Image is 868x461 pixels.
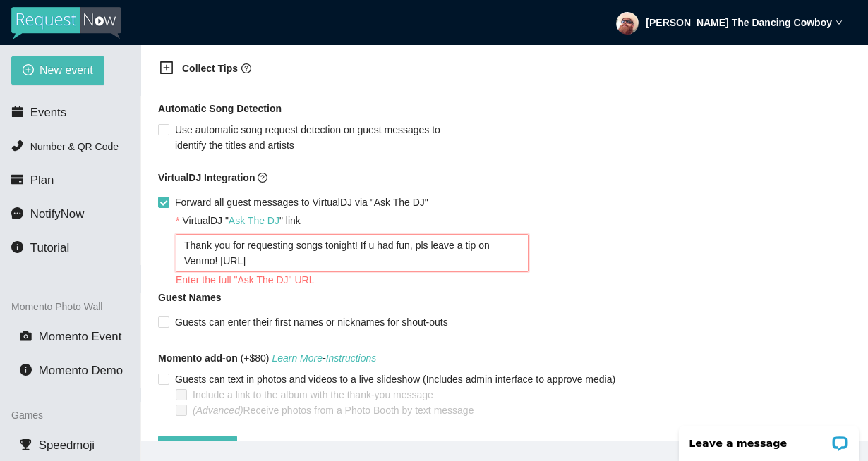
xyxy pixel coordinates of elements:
[670,417,868,461] iframe: LiveChat chat widget
[169,122,447,153] span: Use automatic song request detection on guest messages to identify the titles and artists
[182,63,238,74] b: Collect Tips
[11,207,23,219] span: message
[187,402,479,418] span: Receive photos from a Photo Booth by text message
[30,241,69,254] span: Tutorial
[20,330,32,342] span: camera
[39,438,95,452] span: Speedmoji
[11,56,104,85] button: plus-circleNew event
[40,61,93,79] span: New event
[169,314,454,330] span: Guests can enter their first names or nicknames for shout-outs
[159,61,174,75] span: plus-square
[148,52,501,87] div: Collect Tipsquestion-circle
[39,330,122,343] span: Momento Event
[11,140,23,152] span: phone
[258,173,267,183] span: question-circle
[11,173,23,185] span: credit-card
[272,352,376,364] i: -
[11,106,23,118] span: calendar
[326,352,377,364] a: Instructions
[616,12,639,35] img: ACg8ocL8pFc0vhsx_PlXg9xfxL-RGphS_zevxdHVg404UeQA_0uODfU=s96-c
[30,207,84,221] span: NotifyNow
[836,19,843,26] span: down
[11,241,23,253] span: info-circle
[182,213,300,228] div: VirtualDJ " " link
[158,101,282,116] b: Automatic Song Detection
[158,172,255,183] b: VirtualDJ Integration
[169,371,621,387] span: Guests can text in photos and videos to a live slideshow (Includes admin interface to approve media)
[30,141,119,152] span: Number & QR Code
[158,436,237,458] button: Create event
[272,352,323,364] a: Learn More
[229,215,279,226] a: Ask The DJ
[241,63,251,73] span: question-circle
[20,364,32,376] span: info-circle
[193,405,243,416] i: (Advanced)
[169,439,226,455] span: Create event
[158,352,238,364] b: Momento add-on
[646,17,832,28] strong: [PERSON_NAME] The Dancing Cowboy
[158,292,221,303] b: Guest Names
[39,364,123,377] span: Momento Demo
[176,234,529,272] textarea: Thank you for requesting songs tonight! If u had fun, pls leave a tip on Venmo! [URL]
[11,7,121,39] img: RequestNow
[30,173,54,187] span: Plan
[158,350,376,366] span: (+$80)
[20,438,32,450] span: trophy
[30,106,66,119] span: Events
[176,272,851,288] div: Enter the full "Ask The DJ" URL
[169,195,434,210] span: Forward all guest messages to VirtualDJ via "Ask The DJ"
[23,64,34,78] span: plus-circle
[187,387,439,402] span: Include a link to the album with the thank-you message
